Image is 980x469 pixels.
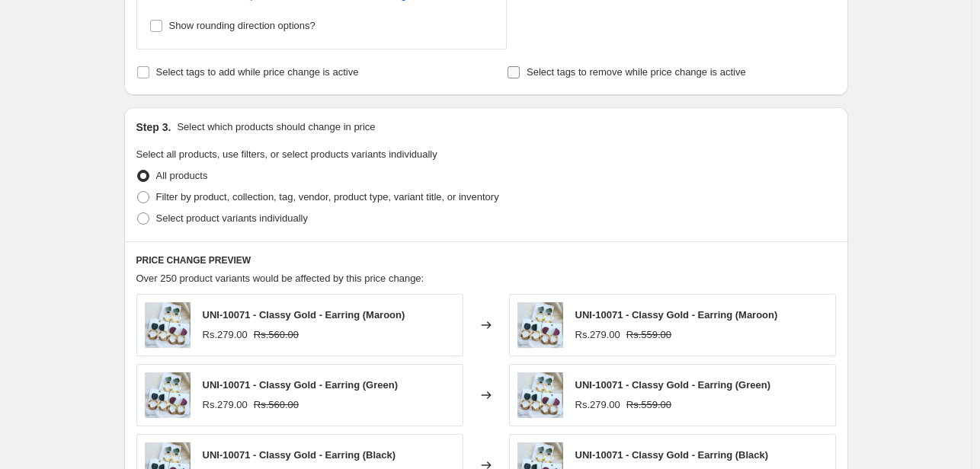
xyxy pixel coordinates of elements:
[517,302,563,348] img: WhatsAppImage2024-08-28at4.55.28PM_80x.jpg
[203,449,396,461] span: UNI-10071 - Classy Gold - Earring (Black)
[156,66,359,78] span: Select tags to add while price change is active
[203,309,405,321] span: UNI-10071 - Classy Gold - Earring (Maroon)
[626,327,671,343] strike: Rs.559.00
[203,379,398,391] span: UNI-10071 - Classy Gold - Earring (Green)
[145,302,191,348] img: WhatsAppImage2024-08-28at4.55.28PM_80x.jpg
[136,148,437,160] span: Select all products, use filters, or select products variants individually
[177,120,375,135] p: Select which products should change in price
[136,120,171,135] h2: Step 3.
[203,397,248,413] div: Rs.279.00
[517,372,563,418] img: WhatsAppImage2024-08-28at4.55.28PM_80x.jpg
[626,397,671,413] strike: Rs.559.00
[575,397,620,413] div: Rs.279.00
[527,66,746,78] span: Select tags to remove while price change is active
[156,212,308,224] span: Select product variants individually
[145,372,191,418] img: WhatsAppImage2024-08-28at4.55.28PM_80x.jpg
[575,309,778,321] span: UNI-10071 - Classy Gold - Earring (Maroon)
[203,327,248,343] div: Rs.279.00
[136,273,424,284] span: Over 250 product variants would be affected by this price change:
[169,20,315,31] span: Show rounding direction options?
[254,397,299,413] strike: Rs.560.00
[156,191,499,203] span: Filter by product, collection, tag, vendor, product type, variant title, or inventory
[136,254,836,266] h6: PRICE CHANGE PREVIEW
[575,379,770,391] span: UNI-10071 - Classy Gold - Earring (Green)
[254,327,299,343] strike: Rs.560.00
[575,327,620,343] div: Rs.279.00
[575,449,769,461] span: UNI-10071 - Classy Gold - Earring (Black)
[156,170,208,181] span: All products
